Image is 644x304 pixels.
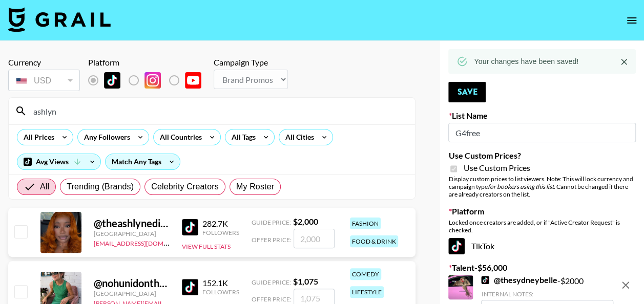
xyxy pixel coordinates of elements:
[94,277,170,290] div: @ nohunidonthavetiktok
[104,72,120,89] img: TikTok
[481,275,557,285] a: @thesydneybelle
[94,230,170,237] div: [GEOGRAPHIC_DATA]
[78,129,132,145] div: Any Followers
[481,290,613,298] div: Internal Notes:
[293,216,318,226] strong: $ 2,000
[463,163,530,173] span: Use Custom Prices
[350,218,381,229] div: fashion
[10,72,78,90] div: USD
[350,268,381,280] div: comedy
[294,229,335,248] input: 2,000
[350,286,384,298] div: lifestyle
[448,111,636,121] label: List Name
[214,57,288,68] div: Campaign Type
[27,103,409,119] input: Search by User Name
[350,235,398,247] div: food & drink
[8,68,80,93] div: Currency is locked to USD
[448,175,636,198] div: Display custom prices to list viewers. Note: This will lock currency and campaign type . Cannot b...
[17,129,56,145] div: All Prices
[182,243,231,250] button: View Full Stats
[225,129,258,145] div: All Tags
[487,183,553,190] em: for bookers using this list
[448,238,465,254] img: TikTok
[448,82,486,102] button: Save
[40,181,49,193] span: All
[481,276,489,284] img: TikTok
[144,72,161,89] img: Instagram
[88,57,210,68] div: Platform
[106,154,180,169] div: Match Any Tags
[448,206,636,216] label: Platform
[67,181,134,193] span: Trending (Brands)
[448,150,636,161] label: Use Custom Prices?
[293,276,318,286] strong: $ 1,075
[236,181,274,193] span: My Roster
[88,70,210,91] div: List locked to TikTok.
[202,278,239,288] div: 152.1K
[94,290,170,297] div: [GEOGRAPHIC_DATA]
[185,72,201,89] img: YouTube
[616,54,632,70] button: Close
[448,219,636,234] div: Locked once creators are added, or if "Active Creator Request" is checked.
[202,219,239,229] div: 282.7K
[202,288,239,296] div: Followers
[182,279,198,295] img: TikTok
[8,7,111,32] img: Grail Talent
[8,57,80,68] div: Currency
[252,295,292,303] span: Offer Price:
[615,275,636,295] button: remove
[182,219,198,235] img: TikTok
[154,129,204,145] div: All Countries
[17,154,100,169] div: Avg Views
[252,278,291,286] span: Guide Price:
[94,237,197,247] a: [EMAIL_ADDRESS][DOMAIN_NAME]
[252,236,292,244] span: Offer Price:
[621,10,642,31] button: open drawer
[448,263,636,273] label: Talent - $ 56,000
[151,181,219,193] span: Celebrity Creators
[94,217,170,230] div: @ theashlynedith
[252,219,291,226] span: Guide Price:
[474,52,578,71] div: Your changes have been saved!
[448,238,636,254] div: TikTok
[202,229,239,236] div: Followers
[279,129,316,145] div: All Cities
